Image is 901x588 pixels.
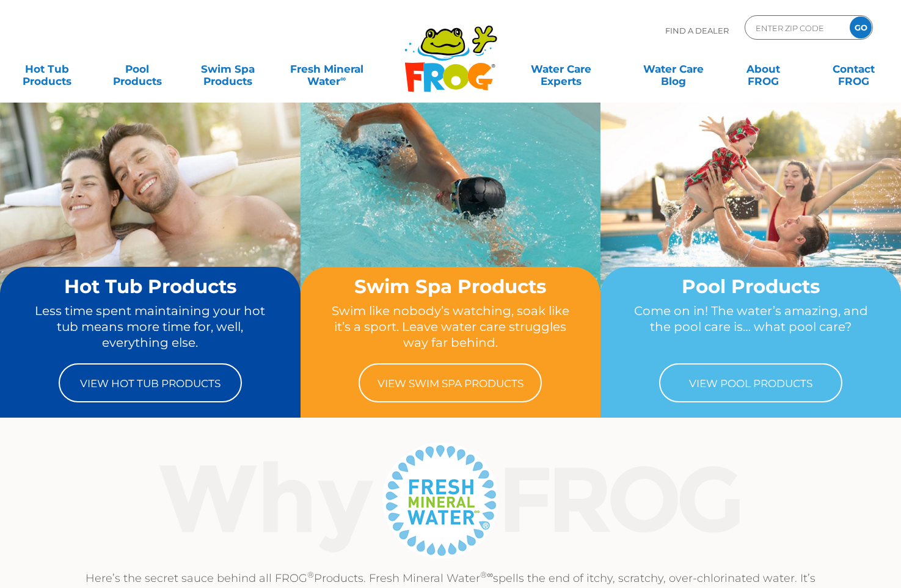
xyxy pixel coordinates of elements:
a: PoolProducts [103,57,173,81]
p: Come on in! The water’s amazing, and the pool care is… what pool care? [624,303,878,351]
input: GO [850,16,872,38]
sup: ∞ [340,74,346,83]
a: Swim SpaProducts [192,57,263,81]
a: Water CareBlog [638,57,709,81]
sup: ®∞ [480,570,493,579]
a: AboutFROG [729,57,799,81]
p: Find A Dealer [665,15,729,46]
a: Hot TubProducts [12,57,82,81]
h2: Swim Spa Products [324,276,578,297]
sup: ® [307,570,314,579]
a: View Hot Tub Products [59,363,242,402]
img: home-banner-swim-spa-short [301,102,601,326]
p: Less time spent maintaining your hot tub means more time for, well, everything else. [23,303,277,351]
h2: Pool Products [624,276,878,297]
a: Fresh MineralWater∞ [283,57,371,81]
input: Zip Code Form [754,19,837,37]
p: Swim like nobody’s watching, soak like it’s a sport. Leave water care struggles way far behind. [324,303,578,351]
img: home-banner-pool-short [600,102,901,326]
a: Water CareExperts [505,57,619,81]
h2: Hot Tub Products [23,276,277,297]
a: View Pool Products [659,363,842,402]
a: ContactFROG [819,57,889,81]
a: View Swim Spa Products [359,363,542,402]
img: Why Frog [135,439,766,561]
